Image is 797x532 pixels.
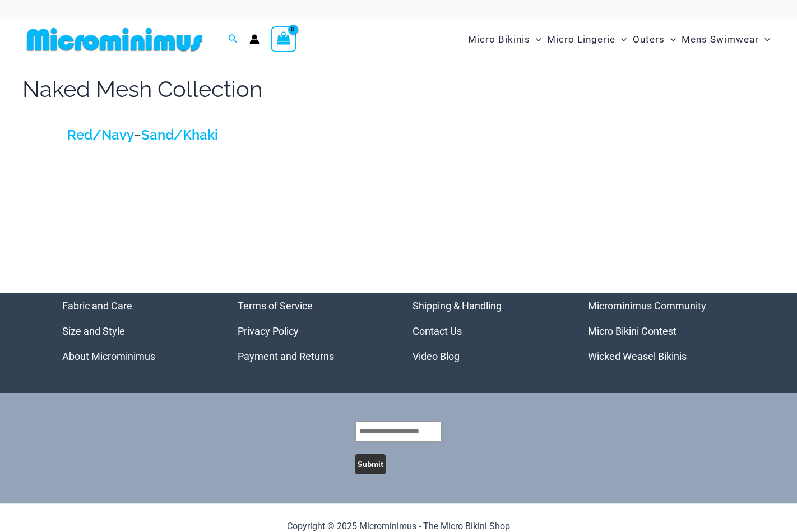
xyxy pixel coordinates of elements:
a: Terms of Service [238,300,313,312]
span: Micro Bikinis [468,25,530,54]
a: About Microminimus [62,350,155,362]
a: OutersMenu ToggleMenu Toggle [630,22,679,57]
a: Search icon link [228,33,238,47]
button: Submit [355,454,386,474]
span: Outers [633,25,665,54]
nav: Menu [62,293,210,369]
h4: ~ [22,127,262,144]
a: Privacy Policy [238,325,299,337]
a: Fabric and Care [62,300,132,312]
h1: Naked Mesh Collection [22,73,262,105]
a: Video Blog [413,350,460,362]
a: Red/Navy [67,127,134,143]
a: Wicked Weasel Bikinis [588,350,687,362]
span: Menu Toggle [615,25,627,54]
nav: Site Navigation [464,21,775,58]
img: MM SHOP LOGO FLAT [22,27,207,52]
span: Mens Swimwear [682,25,759,54]
a: View Shopping Cart, empty [271,26,296,52]
span: Menu Toggle [530,25,541,54]
span: Menu Toggle [665,25,676,54]
span: Menu Toggle [759,25,770,54]
a: Mens SwimwearMenu ToggleMenu Toggle [679,22,773,57]
nav: Menu [588,293,735,369]
a: Micro BikinisMenu ToggleMenu Toggle [465,22,544,57]
a: Shipping & Handling [413,300,502,312]
nav: Menu [413,293,560,369]
a: Micro Bikini Contest [588,325,676,337]
a: Size and Style [62,325,125,337]
aside: Footer Widget 3 [413,293,560,369]
a: Payment and Returns [238,350,334,362]
a: Micro LingerieMenu ToggleMenu Toggle [544,22,629,57]
a: Contact Us [413,325,462,337]
aside: Footer Widget 2 [238,293,385,369]
aside: Footer Widget 4 [588,293,735,369]
a: Microminimus Community [588,300,706,312]
a: Account icon link [249,34,260,44]
a: Sand/Khaki [141,127,218,143]
span: Micro Lingerie [547,25,615,54]
aside: Footer Widget 1 [62,293,210,369]
nav: Menu [238,293,385,369]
